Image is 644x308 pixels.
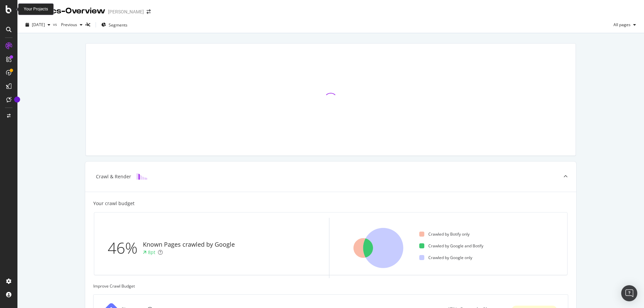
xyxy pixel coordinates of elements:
div: 8pt [148,249,155,256]
span: All pages [611,22,631,27]
div: Known Pages crawled by Google [143,240,235,249]
div: 46% [108,237,143,259]
span: Segments [109,22,127,28]
div: Open Intercom Messenger [621,285,637,301]
div: [PERSON_NAME] [108,8,144,15]
button: Previous [58,19,85,30]
div: Your crawl budget [93,200,135,207]
div: Your Projects [24,6,48,12]
button: [DATE] [23,19,53,30]
button: All pages [611,19,639,30]
div: Tooltip anchor [14,97,20,103]
button: Segments [99,19,130,30]
div: arrow-right-arrow-left [147,9,151,14]
div: Crawl & Render [96,173,131,180]
span: 2025 Oct. 12th [32,22,45,27]
div: Crawled by Google only [419,255,472,260]
div: Crawled by Botify only [419,231,470,237]
img: block-icon [137,173,147,180]
div: Improve Crawl Budget [93,283,568,289]
span: Previous [58,22,77,27]
div: Crawled by Google and Botify [419,243,483,249]
span: vs [53,21,58,27]
div: Analytics - Overview [23,5,105,17]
